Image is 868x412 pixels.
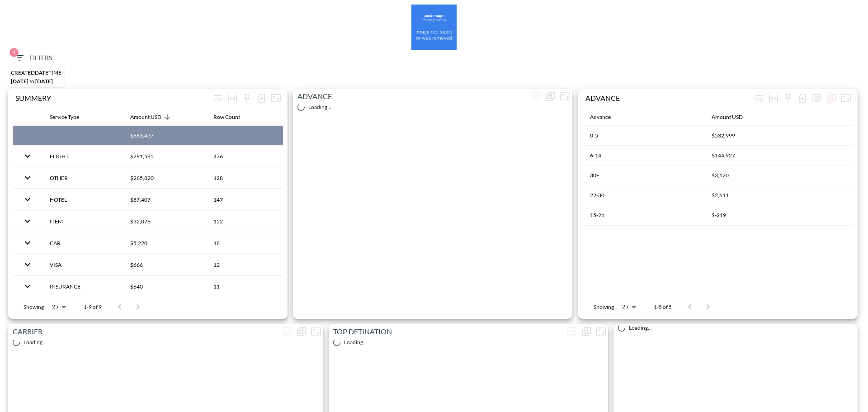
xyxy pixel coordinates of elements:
[579,324,594,339] div: Show as…
[130,112,173,123] span: Amount USD
[206,232,283,254] th: 18
[839,91,853,105] button: Fullscreen
[565,324,579,339] span: Display settings
[13,339,319,346] div: Loading...
[309,324,323,339] button: Fullscreen
[206,146,283,167] th: 476
[123,146,206,167] th: $291,585
[11,69,61,76] div: CREATEDDATETIME
[206,254,283,275] th: 12
[15,94,211,102] div: SUMMERY
[654,303,672,311] p: 1-5 of 5
[20,235,35,251] button: expand row
[824,91,839,105] div: Show as…
[50,112,79,123] div: Service Type
[585,94,752,102] div: ADVANCE
[583,126,704,146] th: 0-5
[543,89,558,104] div: Show as…
[618,301,639,313] div: 25
[583,185,704,205] th: 22-30
[20,148,35,164] button: expand row
[123,232,206,254] th: $5,220
[42,146,123,167] th: FLIGHT
[558,89,572,104] button: Fullscreen
[14,52,52,64] span: Filters
[280,324,294,339] span: Display settings
[123,211,206,232] th: $32,076
[20,213,35,229] button: expand row
[766,91,781,105] div: Toggle table layout between fixed and auto (default: auto)
[42,232,123,254] th: CAR
[20,170,35,185] button: expand row
[583,146,704,166] th: 6-14
[333,339,604,346] div: Loading...
[704,146,853,166] th: $144,927
[529,89,543,104] span: Display settings
[206,167,283,189] th: 128
[781,91,795,105] div: Sticky left columns: 0
[29,78,34,85] span: to
[810,91,824,105] button: more
[704,126,853,146] th: $532,999
[590,112,611,123] div: Advance
[583,166,704,185] th: 30+
[213,112,240,123] div: Row Count
[123,189,206,210] th: $87,407
[123,126,206,146] th: $683,437
[47,301,69,313] div: 25
[294,324,309,339] div: Show as…
[123,167,206,189] th: $265,820
[594,303,614,311] p: Showing
[297,104,568,111] div: Loading...
[10,50,56,66] button: 1Filters
[712,112,743,123] div: Amount USD
[20,257,35,272] button: expand row
[20,279,35,294] button: expand row
[225,91,240,105] div: Toggle table layout between fixed and auto (default: auto)
[704,205,853,225] th: $-219
[42,254,123,275] th: VISA
[704,185,853,205] th: $2,611
[20,192,35,207] button: expand row
[11,78,53,85] span: [DATE] [DATE]
[123,276,206,297] th: $640
[130,112,161,123] div: Amount USD
[42,276,123,297] th: INSURANCE
[8,326,280,337] p: CARRIER
[240,91,254,105] div: Sticky left columns: 0
[211,91,225,105] div: Wrap text
[123,254,206,275] th: $666
[712,112,755,123] span: Amount USD
[42,211,123,232] th: ITEM
[269,91,283,105] button: Fullscreen
[752,91,766,105] div: Wrap text
[206,189,283,210] th: 147
[590,112,623,123] span: Advance
[293,91,529,102] p: ADVANCE
[84,303,102,311] p: 1-9 of 9
[213,112,252,123] span: Row Count
[24,303,44,311] p: Showing
[810,91,824,105] span: Display settings
[583,205,704,225] th: 15-21
[704,166,853,185] th: $3,120
[618,324,853,331] div: Loading...
[594,324,608,339] button: Fullscreen
[50,112,91,123] span: Service Type
[329,326,565,337] p: TOP DETINATION
[42,167,123,189] th: OTHER
[411,5,457,50] img: amsalem-2.png
[206,211,283,232] th: 152
[206,276,283,297] th: 11
[9,48,19,57] span: 1
[42,189,123,210] th: HOTEL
